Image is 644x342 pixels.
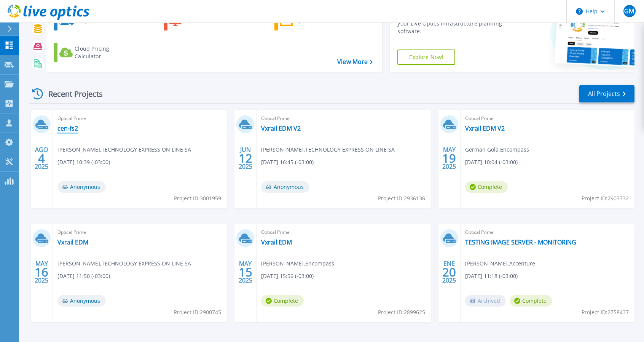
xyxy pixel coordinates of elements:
span: Complete [261,295,304,307]
a: Vxrail EDM V2 [465,125,505,132]
span: Anonymous [261,181,309,193]
span: [DATE] 10:39 (-03:00) [57,158,110,166]
span: 19 [442,155,456,161]
div: Recent Projects [29,85,113,103]
span: GM [624,8,634,14]
span: Optical Prime [57,228,222,237]
span: Archived [465,295,506,307]
span: 20 [442,269,456,275]
span: [DATE] 16:45 (-03:00) [261,158,314,166]
span: Project ID: 2936136 [378,194,425,203]
span: Complete [510,295,552,307]
span: Complete [465,181,508,193]
span: 12 [239,155,252,161]
div: MAY 2025 [238,258,253,286]
span: [PERSON_NAME] , TECHNOLOGY EXPRESS ON LINE SA [261,145,395,154]
a: Explore Now! [397,50,455,65]
a: TESTING IMAGE SERVER - MONITORING [465,238,576,246]
span: [PERSON_NAME] , Accenture [465,259,535,268]
span: [PERSON_NAME] , TECHNOLOGY EXPRESS ON LINE SA [57,145,191,154]
span: Optical Prime [57,114,222,123]
span: 4 [38,155,45,161]
span: Optical Prime [261,228,426,237]
div: ENE 2025 [442,258,456,286]
span: [PERSON_NAME] , Encompass [261,259,334,268]
span: German Gola , Encompass [465,145,529,154]
span: [DATE] 10:04 (-03:00) [465,158,518,166]
div: MAY 2025 [442,144,456,172]
span: [DATE] 11:50 (-03:00) [57,272,110,280]
a: Vxrail EDM [261,238,292,246]
span: Optical Prime [261,114,426,123]
span: Project ID: 2903732 [582,194,629,203]
a: cen-fs2 [57,125,78,132]
a: Vxrail EDM V2 [261,125,301,132]
span: Project ID: 3001959 [174,194,221,203]
span: Project ID: 2900745 [174,308,221,316]
span: [DATE] 11:18 (-03:00) [465,272,518,280]
div: JUN 2025 [238,144,253,172]
span: Project ID: 2899625 [378,308,425,316]
div: MAY 2025 [34,258,49,286]
span: 16 [35,269,48,275]
div: AGO 2025 [34,144,49,172]
span: Anonymous [57,181,106,193]
a: Cloud Pricing Calculator [54,43,139,62]
span: Optical Prime [465,114,630,123]
span: 15 [239,269,252,275]
span: [PERSON_NAME] , TECHNOLOGY EXPRESS ON LINE SA [57,259,191,268]
span: Optical Prime [465,228,630,237]
a: All Projects [579,85,634,102]
a: View More [337,58,373,66]
span: Anonymous [57,295,106,307]
span: Project ID: 2758437 [582,308,629,316]
div: Cloud Pricing Calculator [75,45,135,60]
span: [DATE] 15:56 (-03:00) [261,272,314,280]
a: Vxrail EDM [57,238,88,246]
